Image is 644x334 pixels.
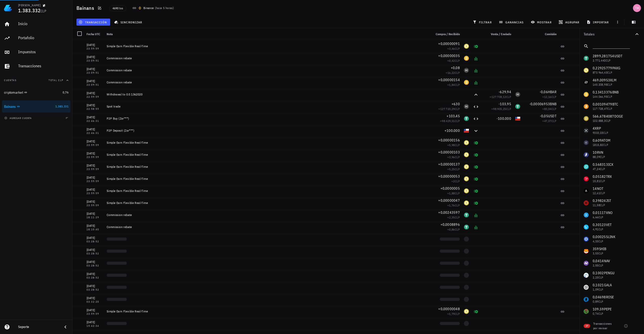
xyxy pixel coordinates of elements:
div: Venta / Enviado [481,28,513,40]
button: mostrar [529,19,555,26]
span: Comisión [545,32,556,36]
div: 22:58:55 [87,108,103,110]
div: 18:10:40 [87,228,103,231]
div: 23:09:51 [87,60,103,62]
div: Loading... [440,298,460,301]
div: HBAR-icon [464,68,469,73]
div: PAXG-icon [464,152,469,157]
div: 23:59:59 [87,47,103,50]
span: CLP [455,203,460,207]
div: Compra / Recibido [430,28,462,40]
div: [DATE] [87,91,103,96]
div: HBAR-icon [515,92,520,97]
span: +0,08 [451,66,460,70]
div: Totales [584,32,634,36]
span: 3,96 [449,155,455,159]
span: ganancias [500,20,524,24]
div: Loading... [440,250,460,253]
div: [DATE] [87,79,103,84]
span: CLP [455,107,460,111]
div: [DATE] [87,259,103,264]
span: ≈ [447,143,460,147]
span: ≈ [447,312,460,316]
div: [DATE] [87,103,103,108]
span: CLP [455,59,460,63]
div: Fecha UTC [85,28,105,40]
span: CLP [455,155,460,159]
span: 1.383.332 [18,7,41,14]
span: -100.000 [497,116,511,121]
span: ≈ [440,119,460,123]
span: ≈ [490,95,511,99]
span: ≈ [447,203,460,207]
div: Portafolio [18,35,68,40]
span: ≈ [447,47,460,50]
div: 22:59:59 [87,96,103,98]
div: Commission rebate [107,56,428,60]
span: ≈ [542,95,556,99]
div: Spot trade [107,104,428,108]
span: ≈ [451,179,460,183]
div: Loading... [440,322,460,325]
img: 270.png [138,7,141,10]
span: +0,00000137 [438,162,460,166]
div: Loading... [107,250,127,253]
div: Loading... [107,286,127,289]
div: USDT-icon [464,212,469,217]
div: 23:59:59 [87,313,103,315]
button: agregar cuenta [3,116,34,121]
span: 17 [586,324,588,328]
div: 03:28:52 [87,252,103,255]
span: +0,00000047 [438,198,460,203]
div: Simple Earn Flexible Real-Time [107,177,428,181]
div: PAXG-icon [464,200,469,205]
div: Loading... [464,273,469,278]
span: CLP [455,83,460,87]
div: [DATE] [87,67,103,72]
div: 23:09:51 [87,72,103,74]
div: [DATE] [87,151,103,156]
a: Impuestos [2,46,70,58]
div: 23:59:59 [87,192,103,195]
div: 15:42:34 [87,325,103,327]
span: 5,25 [449,167,455,171]
div: [DATE] [87,187,103,192]
div: Simple Earn Flexible Real-Time [107,189,428,193]
span: 2 [453,179,455,183]
span: Nota [107,32,113,36]
span: HBAR [548,90,556,94]
span: 1,79 [449,312,455,316]
div: Loading... [440,262,460,265]
span: -0,05 [540,114,548,118]
div: Transacciones [18,64,68,68]
span: sincronizar [115,20,142,24]
span: CLP [506,95,511,99]
div: avatar [633,4,641,12]
div: BNB-icon [464,56,469,61]
span: -0,00006953 [529,102,550,106]
div: 22:46:31 [87,132,103,134]
span: transacción [79,20,107,24]
div: 23:59:59 [87,204,103,207]
div: [PERSON_NAME] [18,3,41,7]
div: Simple Earn Flexible Real-Time [107,153,428,157]
div: 23:59:59 [87,156,103,158]
span: ≈ [447,59,460,63]
div: [DATE] [87,115,103,120]
div: Transacciones por revisar [593,321,614,330]
span: +0,00000048 [438,307,460,311]
span: 5,98 [449,143,455,147]
span: +0,0000005 [440,186,460,191]
a: Portafolio [2,32,70,44]
div: P2P Deposit (Zor***) [107,129,428,133]
span: 83,04 [544,107,551,111]
span: ≈ [542,107,556,111]
span: CLP [455,228,460,231]
div: [DATE] [87,42,103,47]
div: Loading... [107,262,127,265]
div: Loading... [107,322,127,325]
span: 98.429,51 [442,119,455,123]
div: Loading... [464,237,469,242]
span: ≈ [447,167,460,171]
div: [DATE] [87,54,103,60]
